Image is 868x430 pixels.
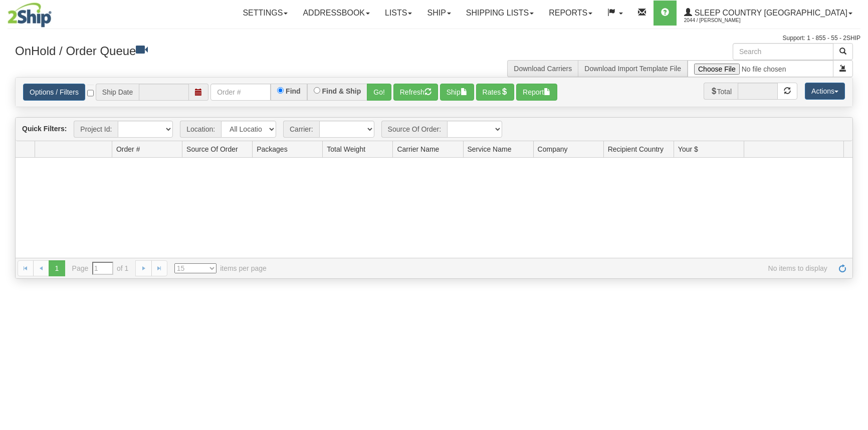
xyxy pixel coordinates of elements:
[688,60,833,77] input: Import
[381,121,448,138] span: Source Of Order:
[468,144,512,154] span: Service Name
[514,65,572,73] a: Download Carriers
[235,1,295,26] a: Settings
[8,34,860,43] div: Support: 1 - 855 - 55 - 2SHIP
[516,84,557,101] button: Report
[74,121,118,138] span: Project Id:
[541,1,600,26] a: Reports
[367,84,391,101] button: Go!
[440,84,474,101] button: Ship
[8,3,52,28] img: logo2044.jpg
[584,65,681,73] a: Download Import Template File
[281,263,827,273] span: No items to display
[805,83,845,100] button: Actions
[295,1,377,26] a: Addressbook
[459,1,541,26] a: Shipping lists
[286,88,301,95] label: Find
[377,1,419,26] a: Lists
[704,83,738,100] span: Total
[186,144,238,154] span: Source Of Order
[833,43,853,60] button: Search
[180,121,221,138] span: Location:
[677,1,860,26] a: Sleep Country [GEOGRAPHIC_DATA] 2044 / [PERSON_NAME]
[608,144,664,154] span: Recipient Country
[393,84,438,101] button: Refresh
[322,88,361,95] label: Find & Ship
[733,43,833,60] input: Search
[283,121,319,138] span: Carrier:
[692,9,847,17] span: Sleep Country [GEOGRAPHIC_DATA]
[419,1,458,26] a: Ship
[15,43,426,58] h3: OnHold / Order Queue
[476,84,515,101] button: Rates
[16,118,852,141] div: grid toolbar
[210,84,271,101] input: Order #
[678,144,698,154] span: Your $
[96,84,139,101] span: Ship Date
[327,144,365,154] span: Total Weight
[116,144,140,154] span: Order #
[49,260,65,276] span: 1
[23,84,85,101] a: Options / Filters
[397,144,439,154] span: Carrier Name
[684,16,759,26] span: 2044 / [PERSON_NAME]
[538,144,568,154] span: Company
[72,262,129,275] span: Page of 1
[174,263,267,273] span: items per page
[22,124,67,134] label: Quick Filters:
[834,260,850,276] a: Refresh
[257,144,287,154] span: Packages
